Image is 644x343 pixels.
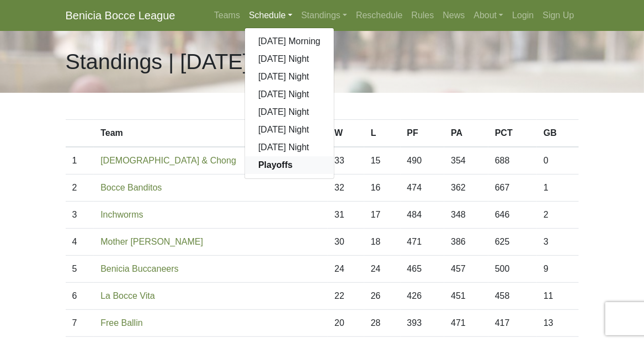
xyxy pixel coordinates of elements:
td: 471 [444,310,488,337]
td: 20 [328,310,364,337]
a: Free Ballin [100,318,142,328]
td: 2 [537,202,578,229]
td: 426 [401,283,445,310]
td: 1 [537,175,578,202]
td: 417 [488,310,537,337]
td: 2 [66,175,94,202]
td: 386 [444,229,488,256]
td: 667 [488,175,537,202]
td: 362 [444,175,488,202]
td: 6 [66,283,94,310]
strong: Playoffs [258,160,292,170]
a: Mother [PERSON_NAME] [100,237,203,246]
a: Teams [210,4,244,27]
td: 13 [537,310,578,337]
td: 5 [66,256,94,283]
a: [DATE] Night [245,68,334,86]
th: Team [94,120,328,147]
td: 458 [488,283,537,310]
td: 1 [66,147,94,175]
a: Rules [407,4,439,27]
td: 4 [66,229,94,256]
a: Playoffs [245,156,334,174]
a: [DATE] Night [245,139,334,156]
th: PA [444,120,488,147]
a: La Bocce Vita [100,291,155,300]
td: 465 [401,256,445,283]
td: 625 [488,229,537,256]
td: 33 [328,147,364,175]
td: 457 [444,256,488,283]
td: 26 [364,283,401,310]
a: Inchworms [100,210,143,219]
a: Benicia Bocce League [66,4,175,27]
td: 30 [328,229,364,256]
td: 28 [364,310,401,337]
td: 11 [537,283,578,310]
td: 0 [537,147,578,175]
td: 451 [444,283,488,310]
th: PF [401,120,445,147]
td: 471 [401,229,445,256]
a: [DATE] Morning [245,33,334,50]
a: [DATE] Night [245,121,334,139]
td: 484 [401,202,445,229]
td: 490 [401,147,445,175]
td: 646 [488,202,537,229]
a: About [470,4,508,27]
td: 3 [66,202,94,229]
a: [DATE] Night [245,103,334,121]
h1: Standings | [DATE] Night [66,49,306,75]
a: Reschedule [352,4,407,27]
td: 32 [328,175,364,202]
a: [DATE] Night [245,50,334,68]
th: W [328,120,364,147]
td: 17 [364,202,401,229]
td: 3 [537,229,578,256]
th: L [364,120,401,147]
td: 24 [328,256,364,283]
td: 474 [401,175,445,202]
td: 16 [364,175,401,202]
td: 18 [364,229,401,256]
a: Bocce Banditos [100,183,162,192]
a: [DATE] Night [245,86,334,103]
td: 688 [488,147,537,175]
th: PCT [488,120,537,147]
td: 393 [401,310,445,337]
td: 7 [66,310,94,337]
div: Schedule [244,28,334,179]
a: Benicia Buccaneers [100,264,178,273]
a: Schedule [244,4,297,27]
td: 354 [444,147,488,175]
a: News [439,4,470,27]
td: 15 [364,147,401,175]
td: 500 [488,256,537,283]
td: 22 [328,283,364,310]
td: 348 [444,202,488,229]
a: Standings [297,4,352,27]
a: Login [508,4,538,27]
th: GB [537,120,578,147]
td: 24 [364,256,401,283]
td: 31 [328,202,364,229]
td: 9 [537,256,578,283]
a: Sign Up [539,4,579,27]
a: [DEMOGRAPHIC_DATA] & Chong [100,156,236,165]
